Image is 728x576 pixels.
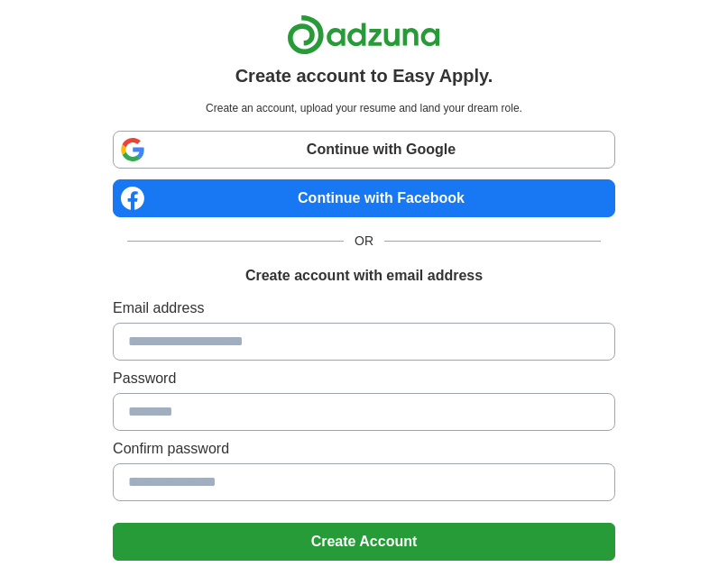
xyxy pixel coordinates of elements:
[235,62,493,89] h1: Create account to Easy Apply.
[113,523,615,561] button: Create Account
[116,100,612,116] p: Create an account, upload your resume and land your dream role.
[113,179,615,217] a: Continue with Facebook
[344,232,384,251] span: OR
[245,265,483,287] h1: Create account with email address
[113,297,615,319] label: Email address
[113,131,615,169] a: Continue with Google
[113,368,615,389] label: Password
[287,14,440,55] img: Adzuna logo
[113,438,615,460] label: Confirm password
